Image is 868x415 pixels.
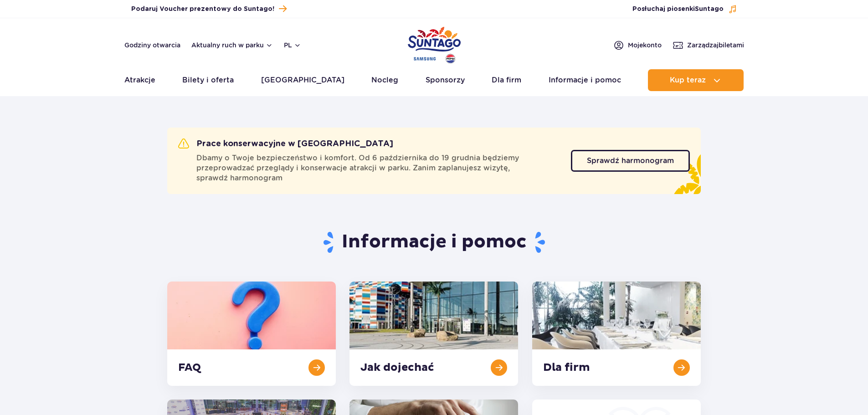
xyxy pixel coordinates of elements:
button: pl [284,41,301,50]
a: Sponsorzy [426,69,465,91]
h2: Prace konserwacyjne w [GEOGRAPHIC_DATA] [178,138,393,149]
span: Posłuchaj piosenki [632,5,724,14]
span: Dbamy o Twoje bezpieczeństwo i komfort. Od 6 października do 19 grudnia będziemy przeprowadzać pr... [196,153,560,183]
button: Posłuchaj piosenkiSuntago [632,5,737,14]
a: Informacje i pomoc [549,69,621,91]
h1: Informacje i pomoc [167,231,701,254]
a: Nocleg [371,69,398,91]
span: Suntago [695,6,724,12]
span: Podaruj Voucher prezentowy do Suntago! [131,5,274,14]
a: Dla firm [492,69,521,91]
button: Kup teraz [648,69,744,91]
span: Sprawdź harmonogram [587,157,674,164]
span: Kup teraz [670,76,706,84]
a: Sprawdź harmonogram [571,150,690,172]
a: Mojekonto [613,40,662,51]
span: Moje konto [628,41,662,50]
a: Podaruj Voucher prezentowy do Suntago! [131,3,287,15]
a: Godziny otwarcia [124,41,180,50]
a: Bilety i oferta [182,69,234,91]
button: Aktualny ruch w parku [191,41,273,49]
a: Zarządzajbiletami [673,40,744,51]
a: Park of Poland [408,23,461,65]
span: Zarządzaj biletami [687,41,744,50]
a: [GEOGRAPHIC_DATA] [261,69,344,91]
a: Atrakcje [124,69,155,91]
